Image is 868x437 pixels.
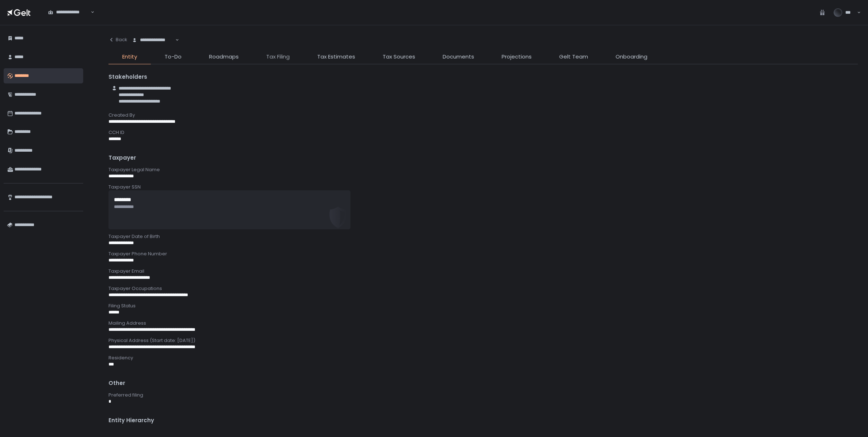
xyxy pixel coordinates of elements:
div: Taxpayer [109,154,858,162]
span: Projections [502,53,532,61]
button: Back [109,33,127,47]
input: Search for option [89,9,90,16]
span: Tax Filing [266,53,290,61]
span: Gelt managed [763,429,793,434]
div: CCH ID [109,129,858,136]
div: Taxpayer Legal Name [109,166,858,173]
span: Tax Sources [383,53,415,61]
span: CCH ID [803,429,817,434]
span: Taxed as [618,429,637,434]
span: Entity [122,53,137,61]
span: Gelt Team [559,53,588,61]
div: Other [109,379,858,388]
div: Taxpayer Email [109,268,858,274]
span: Roadmaps [209,53,239,61]
div: Taxpayer Date of Birth [109,233,858,240]
div: Physical Address (Start date: [DATE]) [109,337,858,344]
div: Search for option [127,33,179,48]
span: Onboarding [616,53,647,61]
div: Residency [109,355,858,361]
div: Created By [109,112,858,118]
div: Filing Status [109,303,858,309]
div: Search for option [43,5,94,20]
span: To-Do [165,53,182,61]
div: Stakeholders [109,73,858,81]
span: Tax Estimates [317,53,355,61]
div: Taxpayer Occupations [109,285,858,292]
span: Operational role [690,429,723,434]
div: Back [109,36,127,43]
div: Taxpayer SSN [109,184,858,190]
div: Mailing Address [109,320,858,326]
div: Taxpayer Phone Number [109,251,858,257]
div: Preferred filing [109,392,858,398]
div: Entity Hierarchy [109,416,858,425]
span: Documents [443,53,474,61]
span: Legal name [113,429,137,434]
span: Entity type [546,429,566,434]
